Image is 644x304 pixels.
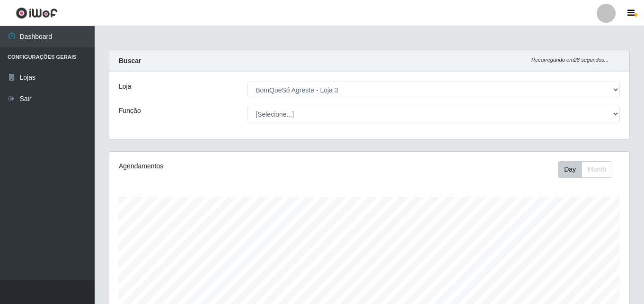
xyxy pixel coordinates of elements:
[558,161,612,178] div: First group
[16,7,58,19] img: CoreUI Logo
[531,57,609,63] i: Recarregando em 28 segundos...
[119,57,141,64] strong: Buscar
[119,82,131,92] label: Loja
[558,161,620,178] div: Toolbar with button groups
[119,161,319,171] div: Agendamentos
[119,106,141,116] label: Função
[582,161,612,178] button: Month
[558,161,582,178] button: Day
